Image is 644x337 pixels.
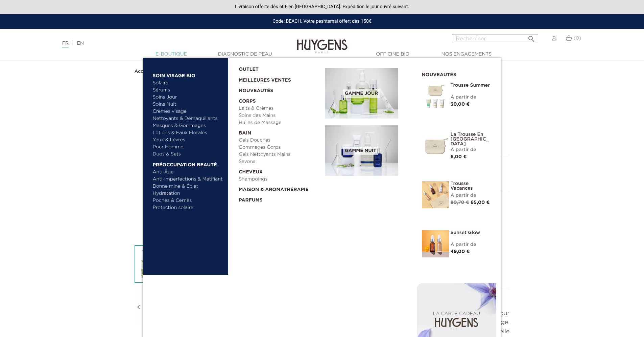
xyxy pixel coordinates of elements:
[451,146,491,153] div: À partir de
[343,89,380,98] span: Gamme jour
[153,136,223,144] a: Yeux & Lèvres
[153,144,223,151] a: Pour Homme
[239,94,320,105] a: Corps
[451,181,491,191] a: Trousse Vacances
[574,36,581,41] span: (0)
[153,69,223,80] a: Soin Visage Bio
[451,249,470,254] span: 49,00 €
[451,230,491,235] a: Sunset Glow
[153,176,223,183] a: Anti-imperfections & Matifiant
[451,94,491,101] div: À partir de
[471,200,490,205] span: 65,00 €
[153,169,223,176] a: Anti-Âge
[239,63,314,73] a: OUTLET
[135,69,153,74] a: Accueil
[422,83,449,110] img: Trousse Summer
[422,132,449,159] img: La Trousse en Coton
[433,51,500,58] a: Nos engagements
[451,192,491,199] div: À partir de
[239,119,320,126] a: Huiles de Massage
[325,68,398,119] img: routine_jour_banner.jpg
[153,190,223,197] a: Hydratation
[239,183,320,193] a: Maison & Aromathérapie
[153,204,223,211] a: Protection solaire
[239,73,314,84] a: Meilleures Ventes
[211,51,279,58] a: Diagnostic de peau
[59,39,263,47] div: |
[239,112,320,119] a: Soins des Mains
[239,176,320,183] a: Shampoings
[239,151,320,158] a: Gels Nettoyants Mains
[153,122,223,129] a: Masques & Gommages
[325,125,412,176] a: Gamme nuit
[239,144,320,151] a: Gommages Corps
[153,94,223,101] a: Soins Jour
[452,34,538,43] input: Rechercher
[239,137,320,144] a: Gels Douches
[62,41,69,48] a: FR
[153,158,223,169] a: Préoccupation beauté
[153,129,223,136] a: Lotions & Eaux Florales
[451,83,491,88] a: Trousse Summer
[239,126,320,137] a: Bain
[135,290,143,324] i: 
[239,105,320,112] a: Laits & Crèmes
[239,84,320,94] a: Nouveautés
[325,125,398,176] img: routine_nuit_banner.jpg
[451,132,491,146] a: La Trousse en [GEOGRAPHIC_DATA]
[77,41,84,46] a: EN
[422,181,449,208] img: La Trousse vacances
[153,197,223,204] a: Poches & Cernes
[422,70,491,78] h2: Nouveautés
[239,158,320,165] a: Savons
[525,32,538,41] button: 
[527,33,535,41] i: 
[343,147,378,155] span: Gamme nuit
[153,108,223,115] a: Crèmes visage
[239,193,320,204] a: Parfums
[297,28,348,55] img: Huygens
[138,51,205,58] a: E-Boutique
[135,245,172,283] img: Le Kit Découverte Jour & Nuit
[451,200,469,205] span: 80,70 €
[153,101,217,108] a: Soins Nuit
[359,51,427,58] a: Officine Bio
[422,230,449,257] img: Sunset glow- un teint éclatant
[239,165,320,176] a: Cheveux
[325,68,412,119] a: Gamme jour
[153,80,223,87] a: Solaire
[135,69,152,74] strong: Accueil
[153,87,223,94] a: Sérums
[153,151,223,158] a: Duos & Sets
[153,183,223,190] a: Bonne mine & Éclat
[451,102,470,107] span: 30,00 €
[451,154,467,159] span: 6,00 €
[153,115,223,122] a: Nettoyants & Démaquillants
[451,241,491,248] div: À partir de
